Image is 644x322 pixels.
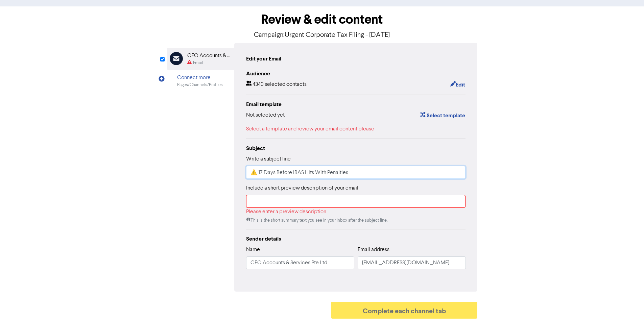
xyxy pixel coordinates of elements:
[331,302,478,319] button: Complete each channel tab
[450,80,466,89] button: Edit
[246,111,285,120] div: Not selected yet
[246,155,291,163] label: Write a subject line
[358,246,389,254] label: Email address
[246,144,466,152] div: Subject
[177,74,223,82] div: Connect more
[246,100,466,108] div: Email template
[246,125,466,133] div: Select a template and review your email content please
[246,70,466,78] div: Audience
[167,30,478,40] p: Campaign: Urgent Corporate Tax Filing - [DATE]
[246,55,281,63] div: Edit your Email
[246,184,358,192] label: Include a short preview description of your email
[246,80,307,89] div: 4340 selected contacts
[167,12,478,27] h1: Review & edit content
[246,217,466,224] div: This is the short summary text you see in your inbox after the subject line.
[246,246,260,254] label: Name
[167,48,234,70] div: CFO Accounts & Services Pte LtdEmail
[610,290,644,322] iframe: Chat Widget
[177,82,223,88] div: Pages/Channels/Profiles
[246,208,466,216] div: Please enter a preview description
[187,52,231,60] div: CFO Accounts & Services Pte Ltd
[193,60,203,66] div: Email
[167,70,234,92] div: Connect morePages/Channels/Profiles
[420,111,466,120] button: Select template
[246,235,466,243] div: Sender details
